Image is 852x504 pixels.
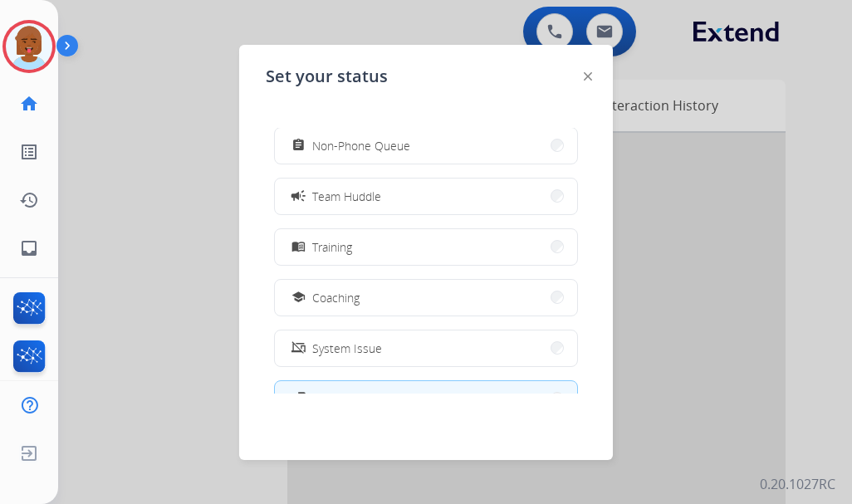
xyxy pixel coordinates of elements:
[291,341,306,355] mat-icon: phonelink_off
[312,390,363,408] span: Logged In
[19,238,39,258] mat-icon: inbox
[312,188,381,205] span: Team Huddle
[6,23,52,70] img: avatar
[275,179,577,214] button: Team Huddle
[290,390,306,407] mat-icon: login
[275,381,577,417] button: Logged In
[760,474,835,494] p: 0.20.1027RC
[19,94,39,114] mat-icon: home
[312,137,410,154] span: Non-Phone Queue
[291,139,306,153] mat-icon: assignment
[312,340,382,357] span: System Issue
[275,330,577,366] button: System Issue
[266,65,388,88] span: Set your status
[19,142,39,162] mat-icon: list_alt
[291,291,306,305] mat-icon: school
[19,190,39,210] mat-icon: history
[584,72,592,81] img: close-button
[275,280,577,316] button: Coaching
[312,289,360,306] span: Coaching
[275,229,577,265] button: Training
[275,128,577,164] button: Non-Phone Queue
[291,240,306,254] mat-icon: menu_book
[312,238,352,256] span: Training
[290,188,306,204] mat-icon: campaign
